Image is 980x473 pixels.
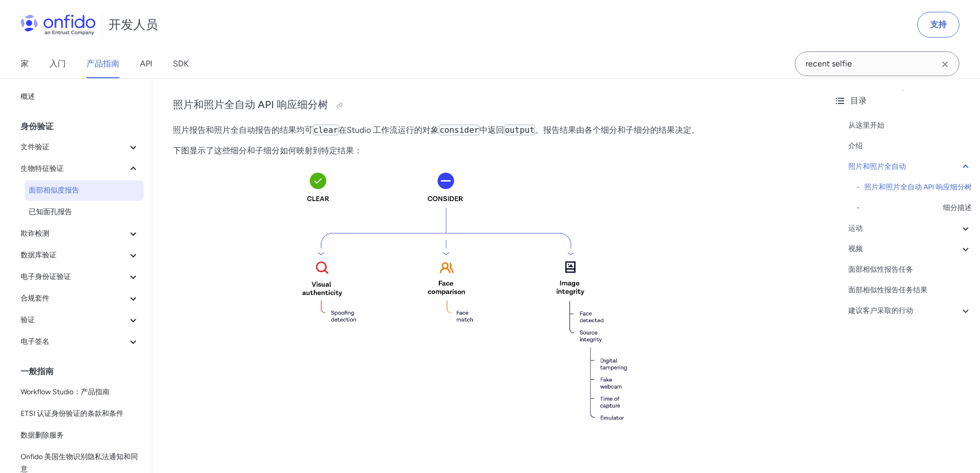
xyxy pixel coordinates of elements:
[795,51,959,76] input: Onfido 搜索输入字段
[173,146,362,155] font: 下图显示了这些细分和子细分如何映射到特定结果：
[313,125,338,135] code: clear
[848,306,913,315] font: 建议客户采取的行动
[943,203,972,212] font: 细分描述
[16,288,144,309] button: 合规套件
[848,265,913,274] font: 面部相似性报告任务
[86,59,119,68] font: 产品指南
[16,159,144,179] button: 生物特征验证
[21,316,35,324] font: 验证
[857,202,972,214] a: -细分描述
[173,59,189,68] font: SDK
[848,264,972,276] a: 面部相似性报告任务
[535,125,700,135] font: 。报告结果由各个细分和子细分的结果决定。
[864,183,972,191] font: 照片和照片全自动 API 响应细分树
[16,86,144,107] a: 概述
[21,431,64,440] font: 数据删除服务
[848,161,972,173] a: 照片和照片全自动
[439,125,479,135] code: consider
[21,366,54,376] font: 一般指南
[21,251,57,259] font: 数据库验证
[850,96,867,106] font: 目录
[16,310,144,330] button: 验证
[16,331,144,352] button: 电子签名
[21,14,96,35] img: Onfido 标志
[16,425,144,446] a: 数据删除服务
[21,229,49,238] font: 欺诈检测
[21,92,35,101] font: 概述
[857,183,860,191] font: -
[939,58,951,71] svg: Clear search field button
[21,49,29,78] a: 家
[21,388,110,396] font: Workflow Studio：产品指南
[857,181,972,194] a: -照片和照片全自动 API 响应细分树
[848,121,884,130] font: 从这里开始
[857,203,860,212] font: -
[16,245,144,266] button: 数据库验证
[21,409,123,418] font: ETSI 认证身份验证的条款和条件
[86,49,119,78] a: 产品指南
[21,272,71,281] font: 电子身份证验证
[848,224,863,233] font: 运动
[140,59,152,68] font: API
[16,404,144,424] a: ETSI 认证身份验证的条款和条件
[930,20,947,29] font: 支持
[338,125,439,135] font: 在Studio 工作流运行的对象
[848,142,863,150] font: 介绍
[848,162,906,171] font: 照片和照片全自动
[21,121,54,131] font: 身份验证
[848,286,928,294] font: 面部相似性报告任务结果
[504,125,535,135] code: output
[16,267,144,287] button: 电子身份证验证
[848,140,972,152] a: 介绍
[29,207,72,216] font: 已知面孔报告
[49,49,66,78] a: 入门
[25,202,144,222] a: 已知面孔报告
[848,243,972,255] a: 视频
[479,125,504,135] font: 中返回
[848,119,972,132] a: 从这里开始
[21,143,49,151] font: 文件验证
[25,180,144,201] a: 面部相似度报告
[16,223,144,244] button: 欺诈检测
[173,125,313,135] font: 照片报告和照片全自动报告的结果均可
[848,244,863,253] font: 视频
[848,284,972,296] a: 面部相似性报告任务结果
[917,12,959,38] a: 支持
[21,294,49,303] font: 合规套件
[848,222,972,235] a: 运动
[21,337,49,346] font: 电子签名
[173,98,328,111] font: 照片和照片全自动 API 响应细分树
[173,49,189,78] a: SDK
[21,164,64,173] font: 生物特征验证
[16,382,144,402] a: Workflow Studio：产品指南
[109,17,158,32] font: 开发人员
[21,59,29,68] font: 家
[848,305,972,317] a: 建议客户采取的行动
[140,49,152,78] a: API
[29,186,79,195] font: 面部相似度报告
[16,137,144,157] button: 文件验证
[49,59,66,68] font: 入门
